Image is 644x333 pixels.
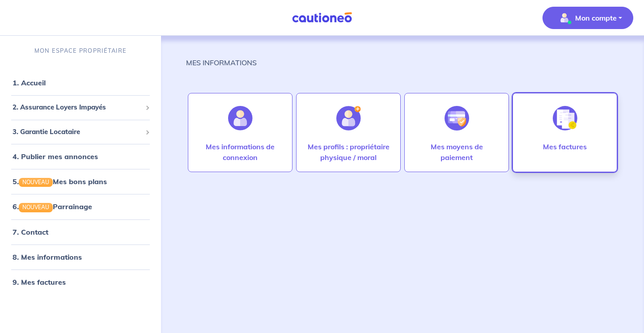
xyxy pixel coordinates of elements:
[34,46,127,55] p: MON ESPACE PROPRIÉTAIRE
[336,106,361,131] img: illu_account_add.svg
[543,141,587,152] p: Mes factures
[445,106,469,131] img: illu_credit_card_no_anim.svg
[414,141,500,163] p: Mes moyens de paiement
[13,228,48,236] a: 7. Contact
[13,278,66,287] a: 9. Mes factures
[4,74,157,92] div: 1. Accueil
[186,57,257,68] p: MES INFORMATIONS
[542,7,633,29] button: illu_account_valid_menu.svgMon compte
[13,177,107,186] a: 5.NOUVEAUMes bons plans
[305,141,391,163] p: Mes profils : propriétaire physique / moral
[4,123,157,141] div: 3. Garantie Locataire
[197,141,283,163] p: Mes informations de connexion
[4,248,157,266] div: 8. Mes informations
[13,253,82,261] a: 8. Mes informations
[4,223,157,241] div: 7. Contact
[4,173,157,190] div: 5.NOUVEAUMes bons plans
[13,202,92,211] a: 6.NOUVEAUParrainage
[4,99,157,116] div: 2. Assurance Loyers Impayés
[4,198,157,215] div: 6.NOUVEAUParrainage
[228,106,253,131] img: illu_account.svg
[13,152,98,161] a: 4. Publier mes annonces
[13,78,46,87] a: 1. Accueil
[575,13,617,23] p: Mon compte
[4,273,157,291] div: 9. Mes factures
[553,106,577,131] img: illu_invoice.svg
[13,127,142,137] span: 3. Garantie Locataire
[4,148,157,165] div: 4. Publier mes annonces
[13,102,142,113] span: 2. Assurance Loyers Impayés
[557,11,572,25] img: illu_account_valid_menu.svg
[288,12,356,23] img: Cautioneo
